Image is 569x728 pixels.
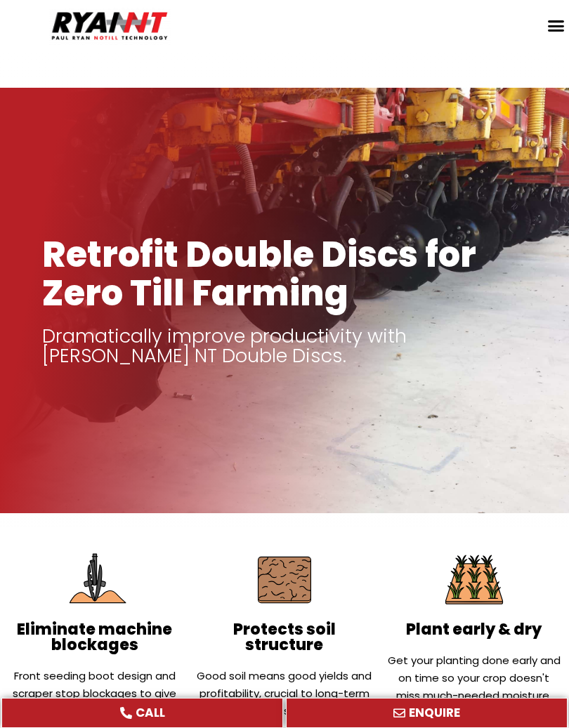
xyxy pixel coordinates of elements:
[386,622,562,637] h2: Plant early & dry
[60,545,130,615] img: Eliminate Machine Blockages
[386,651,562,704] p: Get your planting done early and on time so your crop doesn't miss much-needed moisture.
[409,707,460,719] span: ENQUIRE
[136,707,165,719] span: CALL
[197,622,372,653] h2: Protects soil structure
[7,622,183,653] h2: Eliminate machine blockages
[197,667,372,720] p: Good soil means good yields and profitability, crucial to long-term farming success.
[286,698,568,728] a: ENQUIRE
[42,235,527,312] h1: Retrofit Double Discs for Zero Till Farming
[1,698,283,728] a: CALL
[7,667,183,720] p: Front seeding boot design and scraper stop blockages to give perfect seed placement.
[249,545,320,615] img: Protect soil structure
[439,545,509,615] img: Plant Early & Dry
[42,326,527,366] p: Dramatically improve productivity with [PERSON_NAME] NT Double Discs.
[49,7,171,45] img: Ryan NT logo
